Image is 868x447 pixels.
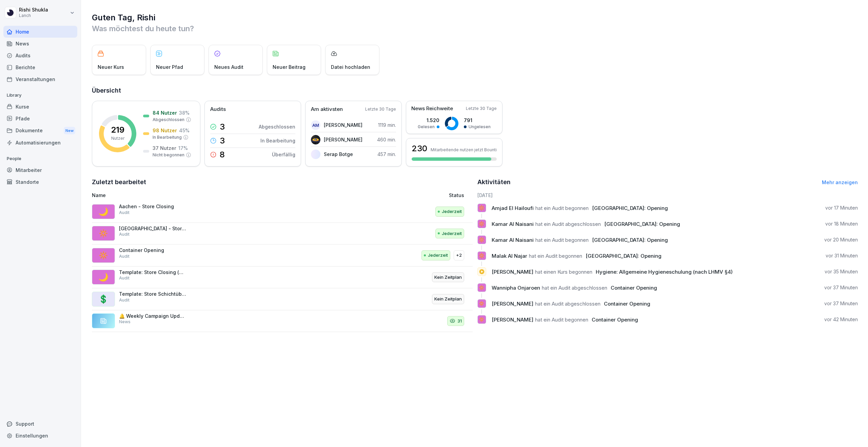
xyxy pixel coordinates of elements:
[477,177,511,187] h2: Aktivitäten
[3,61,77,73] a: Berichte
[825,220,858,227] p: vor 18 Minuten
[92,86,858,95] h2: Übersicht
[324,151,353,158] p: Serap Botge
[3,430,77,442] a: Einstellungen
[824,236,858,243] p: vor 20 Minuten
[119,231,130,237] p: Audit
[272,151,295,158] p: Überfällig
[377,151,396,158] p: 457 min.
[311,105,343,113] p: Am aktivsten
[119,297,130,303] p: Audit
[535,237,589,243] span: hat ein Audit begonnen
[92,177,473,187] h2: Zuletzt bearbeitet
[478,251,485,260] p: 🔆
[604,300,650,307] span: Container Opening
[3,73,77,85] a: Veranstaltungen
[492,300,533,307] span: [PERSON_NAME]
[592,205,668,211] span: [GEOGRAPHIC_DATA]: Opening
[3,38,77,50] a: News
[457,318,462,325] p: 31
[478,219,485,229] p: 🔆
[156,63,183,71] p: Neuer Pfad
[111,135,124,141] p: Nutzer
[592,237,668,243] span: [GEOGRAPHIC_DATA]: Opening
[535,316,588,323] span: hat ein Audit begonnen
[153,127,177,134] p: 98 Nutzer
[324,121,362,129] p: [PERSON_NAME]
[98,249,108,261] p: 🔅
[273,63,305,71] p: Neuer Beitrag
[418,117,439,124] p: 1.520
[311,150,320,159] img: fgodp68hp0emq4hpgfcp6x9z.png
[19,7,48,13] p: Rishi Shukla
[111,126,124,134] p: 219
[3,164,77,176] a: Mitarbeiter
[442,230,462,237] p: Jederzeit
[98,227,108,239] p: 🔅
[3,90,77,101] p: Library
[98,293,108,305] p: 💲
[469,124,491,130] p: Ungelesen
[311,135,320,144] img: g4w5x5mlkjus3ukx1xap2hc0.png
[826,252,858,259] p: vor 31 Minuten
[220,151,225,159] p: 8
[92,245,473,267] a: 🔅Container OpeningAuditJederzeit+2
[604,221,680,227] span: [GEOGRAPHIC_DATA]: Opening
[442,208,462,215] p: Jederzeit
[3,153,77,164] p: People
[449,192,464,199] p: Status
[411,105,453,113] p: News Reichweite
[428,252,448,259] p: Jederzeit
[210,105,226,113] p: Audits
[825,268,858,275] p: vor 35 Minuten
[824,284,858,291] p: vor 37 Minuten
[92,223,473,245] a: 🔅[GEOGRAPHIC_DATA] - Store OpeningAuditJederzeit
[412,143,427,154] h3: 230
[324,136,362,143] p: [PERSON_NAME]
[431,147,497,152] p: Mitarbeitende nutzen jetzt Bounti
[3,124,77,137] a: DokumenteNew
[92,192,335,199] p: Name
[492,253,527,259] span: Malak Al Najar
[822,179,858,185] a: Mehr anzeigen
[3,137,77,149] a: Automatisierungen
[378,121,396,129] p: 1119 min.
[98,271,108,283] p: 🌙
[119,269,187,275] p: Template: Store Closing (morning cleaning)
[492,237,534,243] span: Kamar Al Naisani
[220,137,225,145] p: 3
[824,316,858,323] p: vor 42 Minuten
[119,247,187,253] p: Container Opening
[98,63,124,71] p: Neuer Kurs
[478,299,485,308] p: 🔅
[119,291,187,297] p: Template: Store Schichtübergabe
[592,316,638,323] span: Container Opening
[3,26,77,38] a: Home
[365,106,396,112] p: Letzte 30 Tage
[3,113,77,124] a: Pfade
[535,269,592,275] span: hat einen Kurs begonnen
[153,117,184,123] p: Abgeschlossen
[119,226,187,232] p: [GEOGRAPHIC_DATA] - Store Opening
[260,137,295,144] p: In Bearbeitung
[825,205,858,211] p: vor 17 Minuten
[311,120,320,130] div: AM
[92,12,858,23] h1: Guten Tag, Rishi
[492,269,533,275] span: [PERSON_NAME]
[596,269,733,275] span: Hygiene: Allgemeine Hygieneschulung (nach LHMV §4)
[331,63,370,71] p: Datei hochladen
[179,127,190,134] p: 45 %
[119,313,187,319] p: 🔔 Weekly Campaign Update 🚌 L: 50% off Jalapeno Burger statt small Loco Filets (KW40) Fragen oder ...
[98,206,108,218] p: 🌙
[464,117,491,124] p: 791
[434,296,462,303] p: Kein Zeitplan
[377,136,396,143] p: 460 min.
[492,205,534,211] span: Amjad El Hailoufi
[542,285,607,291] span: hat ein Audit abgeschlossen
[92,310,473,332] a: 🔔 Weekly Campaign Update 🚌 L: 50% off Jalapeno Burger statt small Loco Filets (KW40) Fragen oder ...
[418,124,435,130] p: Gelesen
